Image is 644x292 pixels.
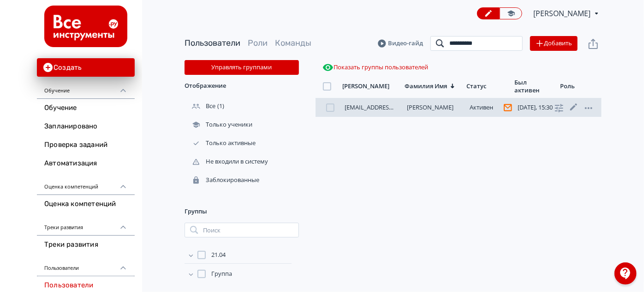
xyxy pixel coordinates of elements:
button: Добавить [530,36,578,51]
svg: Пользователь не подтвердил адрес эл. почты и поэтому не получает системные уведомления [504,103,512,112]
div: Заблокированные [185,176,261,184]
span: 21.04 [211,250,226,260]
a: Пользователи [185,38,240,48]
a: Команды [275,38,311,48]
div: Роль [560,82,575,90]
a: Треки развития [37,236,135,254]
a: Видео-гайд [378,39,423,48]
a: Проверка заданий [37,136,135,154]
div: Обучение [37,77,135,99]
div: Активен [470,103,508,112]
div: Статус [467,82,487,90]
a: Роли [248,38,268,48]
img: https://files.teachbase.ru/system/account/58008/logo/medium-5ae35628acea0f91897e3bd663f220f6.png [44,6,127,47]
div: Пользователи [37,254,135,276]
div: Группы [185,201,299,223]
a: Оценка компетенций [37,195,135,213]
div: Только активные [185,139,257,147]
div: (1) [185,97,299,116]
a: [EMAIL_ADDRESS][DOMAIN_NAME] [345,103,442,111]
a: Обучение [37,99,135,117]
svg: Экспорт пользователей файлом [588,38,599,49]
button: Управлять группами [185,60,299,75]
div: Отображение [185,75,299,97]
div: Не входили в систему [185,158,270,166]
div: [PERSON_NAME] [342,82,389,90]
div: Треки развития [37,213,135,236]
a: Запланировано [37,117,135,136]
a: [PERSON_NAME] [407,103,454,111]
div: Фамилия Имя [405,82,447,90]
div: Был активен [514,79,548,94]
span: Анастасия Абрашкина [533,8,592,19]
span: Группа [211,269,232,279]
div: Оценка компетенций [37,173,135,195]
div: Только ученики [185,121,254,129]
a: Автоматизация [37,154,135,173]
div: [DATE], 15:30 [518,104,556,111]
div: Все [185,102,217,110]
a: Переключиться в режим ученика [500,7,522,19]
button: Создать [37,58,135,77]
button: Показать группы пользователей [321,60,430,75]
